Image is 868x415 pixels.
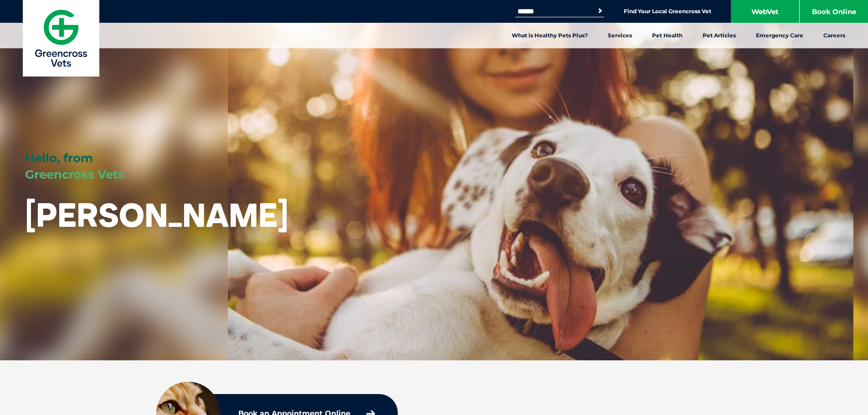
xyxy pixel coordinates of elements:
[746,23,813,48] a: Emergency Care
[624,8,711,15] a: Find Your Local Greencross Vet
[502,23,598,48] a: What is Healthy Pets Plus?
[813,23,855,48] a: Careers
[25,151,93,165] span: Hello, from
[642,23,693,48] a: Pet Health
[598,23,642,48] a: Services
[596,6,605,15] button: Search
[25,167,124,182] span: Greencross Vets
[693,23,746,48] a: Pet Articles
[25,197,288,233] h1: [PERSON_NAME]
